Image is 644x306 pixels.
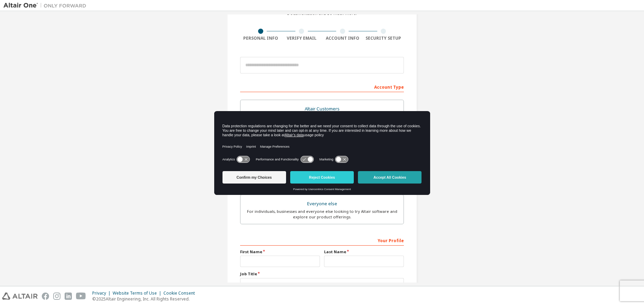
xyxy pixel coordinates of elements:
div: Privacy [92,290,113,296]
div: Altair Customers [245,104,399,114]
img: youtube.svg [76,293,86,300]
div: Your Profile [240,235,404,246]
label: First Name [240,249,320,255]
label: Last Name [324,249,404,255]
img: facebook.svg [42,293,49,300]
div: Website Terms of Use [113,290,163,296]
div: Account Type [240,81,404,92]
img: altair_logo.svg [2,293,38,300]
p: © 2025 Altair Engineering, Inc. All Rights Reserved. [92,296,199,302]
div: For individuals, businesses and everyone else looking to try Altair software and explore our prod... [245,209,399,220]
div: Personal Info [240,36,281,41]
label: Job Title [240,271,404,277]
img: instagram.svg [53,293,60,300]
div: Everyone else [245,199,399,209]
img: linkedin.svg [65,293,72,300]
div: Account Info [322,36,363,41]
div: Verify Email [281,36,322,41]
div: Security Setup [363,36,404,41]
img: Altair One [3,2,90,9]
div: Cookie Consent [163,290,199,296]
